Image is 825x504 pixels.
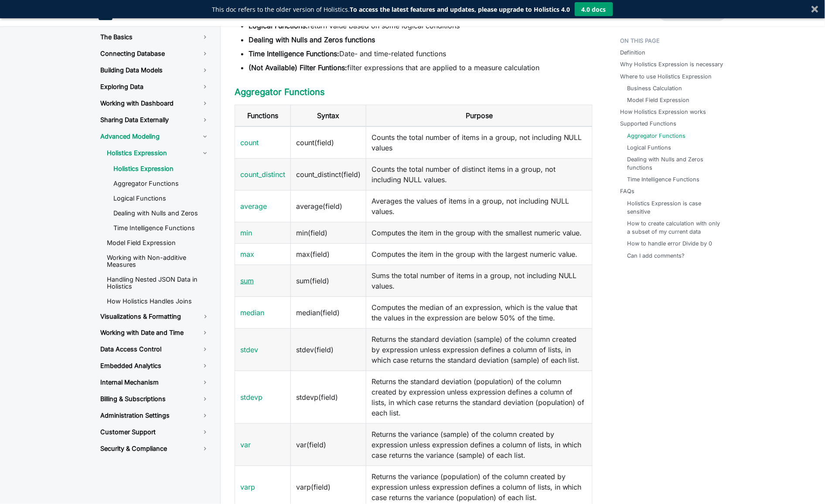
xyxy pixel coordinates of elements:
p: This doc refers to the older version of Holistics. [212,5,570,14]
td: Returns the standard deviation (population) of the column created by expression unless expression... [366,371,593,424]
li: filter expressions that are applied to a measure calculation [249,62,593,73]
button: Toggle the collapsible sidebar category 'Visualizations & Formatting' [194,310,216,324]
td: count_distinct(field) [291,159,366,191]
a: Connecting Database [93,46,216,61]
a: Working with Date and Time [93,325,216,340]
li: Date- and time-related functions [249,48,593,59]
td: var(field) [291,424,366,466]
a: Handling Nested JSON Data in Holistics [100,273,216,293]
a: Holistics Expression [106,162,216,175]
td: count(field) [291,126,366,159]
strong: Time Intelligence Functions: [249,49,339,58]
button: 4.0 docs [575,2,613,16]
a: max [240,250,254,259]
a: Model Field Expression [627,96,690,104]
td: median(field) [291,297,366,329]
a: Holistics Expression is case sensitive [627,199,721,216]
td: average(field) [291,191,366,222]
strong: (Not Available) Filter Funtions: [249,63,347,72]
a: Time Intelligence Functions [106,221,216,235]
a: Exploring Data [93,79,216,94]
th: Functions [235,105,291,127]
a: Visualizations & Formatting [93,310,194,324]
a: Internal Mechanism [93,375,216,390]
strong: Dealing with Nulls and Zeros functions [249,35,375,44]
a: Building Data Models [93,63,216,78]
td: max(field) [291,244,366,265]
a: Why Holistics Expression is necessary [620,60,723,68]
a: varp [240,483,255,491]
a: Aggregator Functions [627,132,686,140]
a: Model Field Expression [100,236,216,249]
td: min(field) [291,222,366,244]
div: This doc refers to the older version of Holistics.To access the latest features and updates, plea... [212,5,570,14]
a: Billing & Subscriptions [93,392,216,406]
a: Customer Support [93,425,216,439]
a: Business Calculation [627,84,682,92]
a: How Holistics Handles Joins [100,295,216,308]
a: average [240,202,267,211]
th: Purpose [366,105,593,127]
nav: Docs sidebar [90,26,221,504]
a: Dealing with Nulls and Zeros functions [627,155,721,172]
a: Data Access Control [93,342,216,357]
a: HolisticsHolistics Docs (3.0) [99,6,181,20]
a: Holistics Expression [100,146,216,160]
a: Can I add comments? [627,252,685,260]
a: Logical Funtions [627,143,672,152]
td: Returns the variance (sample) of the column created by expression unless expression defines a col... [366,424,593,466]
td: stdevp(field) [291,371,366,424]
a: stdevp [240,393,262,402]
a: How to handle error Divide by 0 [627,239,712,248]
a: Embedded Analytics [93,358,216,373]
a: var [240,440,251,449]
a: Logical Functions [106,192,216,205]
a: Working with Non-additive Measures [100,251,216,271]
th: Syntax [291,105,366,127]
a: Sharing Data Externally [93,112,216,127]
a: Supported Functions [620,119,677,128]
strong: To access the latest features and updates, please upgrade to Holistics 4.0 [350,5,570,14]
td: Computes the item in the group with the smallest numeric value. [366,222,593,244]
a: median [240,308,264,317]
td: Computes the median of an expression, which is the value that the values in the expression are be... [366,297,593,329]
a: Advanced Modeling [93,129,216,144]
td: Computes the item in the group with the largest numeric value. [366,244,593,265]
td: Counts the total number of distinct items in a group, not including NULL values. [366,159,593,191]
a: Definition [620,48,646,57]
td: Averages the values of items in a group, not including NULL values. [366,191,593,222]
a: Working with Dashboard [93,96,216,111]
a: Dealing with Nulls and Zeros [106,207,216,220]
a: count_distinct [240,170,285,179]
a: Security & Compliance [93,441,216,456]
a: stdev [240,345,258,354]
a: Time Intelligence Functions [627,175,700,184]
a: sum [240,276,254,285]
a: Where to use Holistics Expression [620,72,712,81]
a: Administration Settings [93,408,216,423]
a: Aggregator Functions [235,87,325,97]
td: sum(field) [291,265,366,297]
a: Aggregator Functions [106,177,216,190]
a: FAQs [620,187,635,195]
td: Sums the total number of items in a group, not including NULL values. [366,265,593,297]
td: Returns the standard deviation (sample) of the column created by expression unless expression def... [366,329,593,371]
a: count [240,138,259,147]
a: How Holistics Expression works [620,108,706,116]
td: Counts the total number of items in a group, not including NULL values [366,126,593,159]
td: stdev(field) [291,329,366,371]
a: min [240,228,252,237]
a: How to create calculation with only a subset of my current data [627,219,721,236]
a: The Basics [93,30,216,44]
